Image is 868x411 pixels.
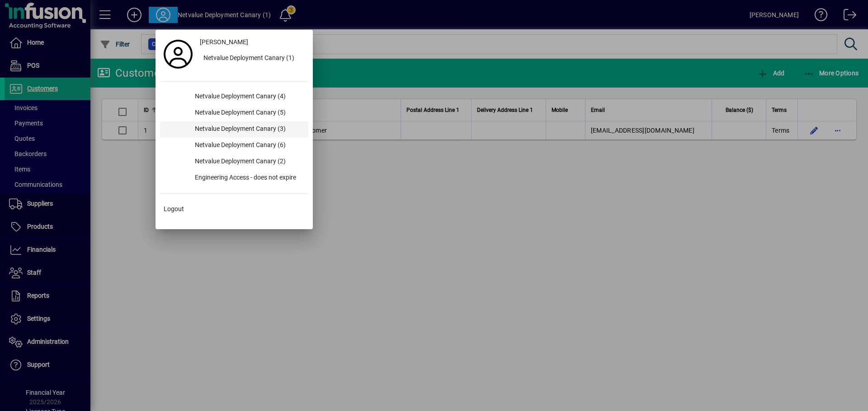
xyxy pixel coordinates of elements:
[160,170,308,186] button: Engineering Access - does not expire
[160,201,308,217] button: Logout
[188,121,308,138] div: Netvalue Deployment Canary (3)
[188,138,308,154] div: Netvalue Deployment Canary (6)
[188,154,308,170] div: Netvalue Deployment Canary (2)
[188,105,308,121] div: Netvalue Deployment Canary (5)
[160,138,308,154] button: Netvalue Deployment Canary (6)
[160,89,308,105] button: Netvalue Deployment Canary (4)
[160,46,196,62] a: Profile
[164,204,184,214] span: Logout
[188,89,308,105] div: Netvalue Deployment Canary (4)
[188,170,308,186] div: Engineering Access - does not expire
[196,34,308,51] a: [PERSON_NAME]
[196,51,308,67] button: Netvalue Deployment Canary (1)
[160,105,308,121] button: Netvalue Deployment Canary (5)
[200,37,248,47] span: [PERSON_NAME]
[160,154,308,170] button: Netvalue Deployment Canary (2)
[160,121,308,138] button: Netvalue Deployment Canary (3)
